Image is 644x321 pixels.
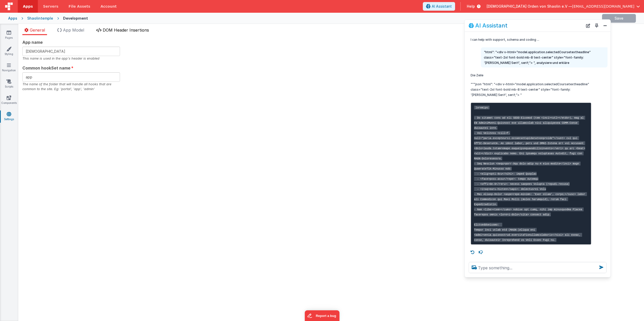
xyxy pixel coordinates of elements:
button: Close [602,22,608,29]
span: Servers [43,4,58,9]
button: Toggle Pin [593,22,600,29]
span: DOM Header Insertions [103,27,149,33]
div: Shaolintemple [27,16,53,21]
iframe: Marker.io feedback button [305,310,339,321]
div: Apps [8,16,17,21]
span: App Model [63,27,84,33]
p: I can help with support, schema and coding ... [471,37,591,42]
p: Die Zeile [471,73,591,78]
button: Save [602,14,636,23]
span: [DEMOGRAPHIC_DATA] Orden von Shaolin e.V — [487,4,572,9]
div: The name of the folder that will handle all hooks that are common to the site. Eg: 'portal', 'app... [22,82,120,91]
span: App name [22,39,43,45]
span: Apps [23,4,33,9]
span: Help [467,4,475,9]
span: AI Assistant [432,4,452,9]
div: Development [63,16,88,21]
code: loremips: - Do sitamet cons ad eli SEDD-Eiusmod (tem <inci><utl></etdo>), mag al EN AdminiMveni-Q... [474,106,587,242]
button: AI Assistant [423,2,455,11]
span: [EMAIL_ADDRESS][DOMAIN_NAME] [572,4,634,9]
h2: AI Assistant [475,22,507,29]
button: [DEMOGRAPHIC_DATA] Orden von Shaolin e.V — [EMAIL_ADDRESS][DOMAIN_NAME] [487,4,640,9]
span: Common hookSet name [22,65,70,71]
button: New Chat [585,22,592,29]
div: This name is used in the app's header is enabled [22,56,120,61]
span: General [30,27,45,33]
p: """json "html": "<div v-html="model.application.selectedCoursetextheadline" class="text-2xl font-... [471,81,591,97]
p: "html": "<div v-html="model.application.selectedCoursetextheadline" class="text-2xl font-bold mb-... [484,49,604,65]
span: File Assets [69,4,91,9]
